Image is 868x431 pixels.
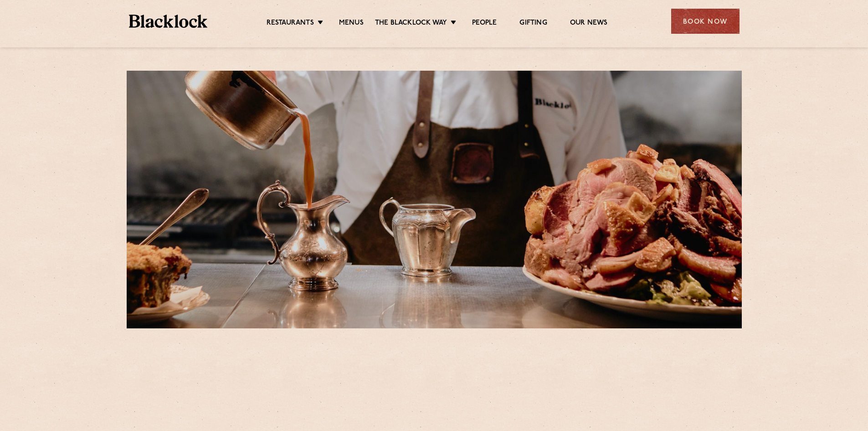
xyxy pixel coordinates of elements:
[519,19,547,29] a: Gifting
[339,19,364,29] a: Menus
[671,9,740,34] div: Book Now
[375,19,447,29] a: The Blacklock Way
[267,19,314,29] a: Restaurants
[472,19,497,29] a: People
[129,15,208,28] img: BL_Textured_Logo-footer-cropped.svg
[570,19,608,29] a: Our News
